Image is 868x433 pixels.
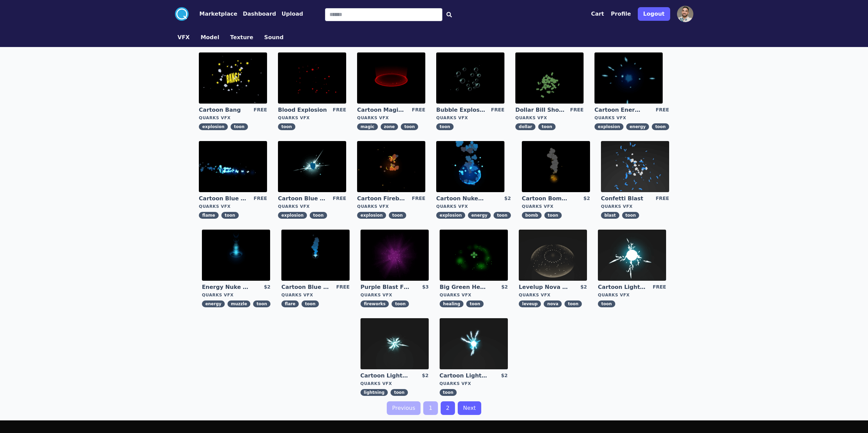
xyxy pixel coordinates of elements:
a: Marketplace [189,10,237,18]
span: toon [231,123,248,130]
button: Sound [264,33,284,42]
span: healing [440,300,464,307]
img: imgAlt [436,52,504,104]
span: fireworks [361,300,389,307]
button: Upload [281,10,303,18]
button: VFX [178,33,190,42]
img: imgAlt [202,230,270,281]
a: Texture [225,33,259,42]
span: toon [538,123,556,130]
a: Cartoon Fireball Explosion [357,195,406,202]
span: toon [278,123,295,130]
div: FREE [656,106,669,114]
a: Cartoon Blue Flare [281,283,330,291]
span: muzzle [227,300,250,307]
a: Cartoon Magic Zone [357,106,406,114]
div: FREE [333,106,346,114]
a: Cartoon Lightning Ball with Bloom [440,372,489,380]
div: FREE [254,195,267,202]
div: $3 [422,283,429,291]
div: Quarks VFX [594,115,669,121]
div: Quarks VFX [436,115,504,121]
img: imgAlt [278,141,346,192]
img: imgAlt [281,230,350,281]
img: imgAlt [436,141,504,192]
div: Quarks VFX [278,204,346,209]
span: toon [221,212,239,219]
div: Quarks VFX [440,292,508,298]
span: toon [436,123,454,130]
span: explosion [357,212,386,219]
div: Quarks VFX [278,115,346,121]
span: toon [440,389,457,396]
button: Model [201,33,219,42]
img: imgAlt [199,141,267,192]
div: FREE [254,106,267,114]
a: Next [458,401,481,415]
img: imgAlt [522,141,590,192]
a: Cartoon Bang [199,106,248,114]
button: Marketplace [200,10,237,18]
span: toon [391,389,408,396]
span: toon [466,300,484,307]
a: Cartoon Blue Gas Explosion [278,195,327,202]
div: FREE [412,106,425,114]
span: magic [357,123,378,130]
a: Sound [259,33,289,42]
div: FREE [570,106,584,114]
img: imgAlt [440,230,508,281]
span: toon [301,300,319,307]
img: profile [677,6,693,22]
span: toon [564,300,582,307]
div: Quarks VFX [202,292,270,298]
div: FREE [333,195,346,202]
span: explosion [436,212,465,219]
div: $2 [501,283,508,291]
span: zone [381,123,398,130]
span: toon [253,300,270,307]
span: toon [652,123,669,130]
span: bomb [522,212,542,219]
div: $2 [264,283,270,291]
a: Logout [638,4,670,24]
div: FREE [656,195,669,202]
div: Quarks VFX [436,204,511,209]
img: imgAlt [515,52,584,104]
button: Logout [638,7,670,21]
div: Quarks VFX [199,115,267,121]
a: Dashboard [237,10,276,18]
a: VFX [172,33,195,42]
div: Quarks VFX [522,204,590,209]
span: toon [622,212,639,219]
div: Quarks VFX [440,381,508,386]
div: Quarks VFX [519,292,587,298]
span: blast [601,212,619,219]
span: flare [281,300,299,307]
span: flame [199,212,219,219]
span: dollar [515,123,535,130]
div: FREE [412,195,425,202]
div: Quarks VFX [361,292,429,298]
a: Big Green Healing Effect [440,283,489,291]
span: explosion [594,123,623,130]
button: Texture [230,33,253,42]
a: Confetti Blast [601,195,650,202]
a: Previous [387,401,421,415]
button: Dashboard [243,10,276,18]
span: toon [389,212,406,219]
input: Search [325,8,442,21]
a: Cartoon Lightning Ball Explosion [361,372,410,380]
a: Bubble Explosion [436,106,485,114]
a: Cartoon Blue Flamethrower [199,195,248,202]
a: Blood Explosion [278,106,327,114]
a: Levelup Nova Effect [519,283,568,291]
img: imgAlt [440,318,508,369]
button: Profile [611,10,631,18]
img: imgAlt [199,52,267,104]
div: FREE [336,283,350,291]
a: 2 [441,401,455,415]
a: Energy Nuke Muzzle Flash [202,283,251,291]
a: Cartoon Bomb Fuse [522,195,571,202]
img: imgAlt [361,230,429,281]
